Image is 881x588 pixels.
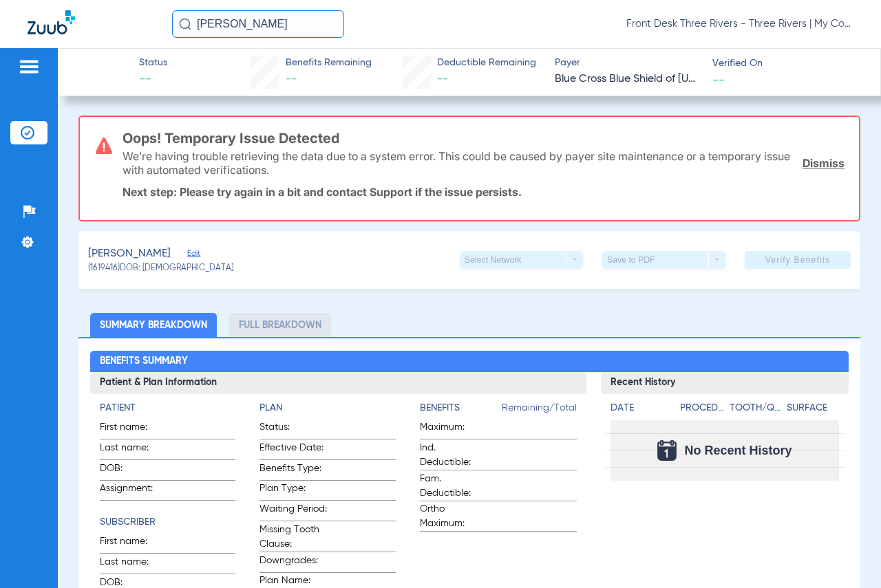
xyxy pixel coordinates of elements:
p: Next step: Please try again in a bit and contact Support if the issue persists. [123,185,845,199]
app-breakdown-title: Procedure [680,401,725,420]
h4: Subscriber [100,515,235,530]
img: Search Icon [179,18,191,30]
span: Plan Type: [259,481,327,500]
app-breakdown-title: Benefits [420,401,502,420]
app-breakdown-title: Date [611,401,668,420]
span: -- [712,72,725,87]
span: Ortho Maximum: [420,502,487,531]
span: Maximum: [420,420,487,439]
span: DOB: [100,461,167,480]
h4: Tooth/Quad [730,401,782,415]
span: Front Desk Three Rivers - Three Rivers | My Community Dental Centers [626,17,853,31]
img: Calendar [657,440,677,461]
h4: Plan [259,401,395,415]
span: -- [139,71,167,88]
h2: Benefits Summary [90,351,848,373]
span: Effective Date: [259,441,327,459]
span: Verified On [712,56,858,71]
span: (1619416) DOB: [DEMOGRAPHIC_DATA] [88,263,233,275]
input: Search for patients [172,10,344,38]
span: Benefits Type: [259,461,327,480]
span: Deductible Remaining [437,56,536,70]
li: Summary Breakdown [90,313,217,337]
img: hamburger-icon [18,58,40,75]
span: Status: [259,420,327,439]
span: Edit [187,249,200,262]
span: -- [437,74,448,85]
h4: Surface [787,401,839,415]
h4: Procedure [680,401,725,415]
span: First name: [100,420,167,439]
h4: Benefits [420,401,502,415]
span: Downgrades: [259,554,327,572]
img: error-icon [96,138,112,154]
h4: Patient [100,401,235,415]
span: Missing Tooth Clause: [259,523,327,552]
span: Ind. Deductible: [420,441,487,470]
span: Last name: [100,441,167,459]
h4: Date [611,401,668,415]
p: We’re having trouble retrieving the data due to a system error. This could be caused by payer sit... [123,149,793,177]
span: [PERSON_NAME] [88,246,171,263]
span: -- [286,74,297,85]
span: Status [139,56,167,70]
h3: Recent History [601,372,849,394]
img: Zuub Logo [28,10,75,34]
span: Blue Cross Blue Shield of [US_STATE] [555,71,701,88]
span: First name: [100,534,167,553]
span: Fam. Deductible: [420,472,487,501]
span: Assignment: [100,481,167,500]
span: Remaining/Total [502,401,577,420]
span: Waiting Period: [259,502,327,521]
h3: Oops! Temporary Issue Detected [123,131,845,145]
app-breakdown-title: Tooth/Quad [730,401,782,420]
li: Full Breakdown [229,313,331,337]
span: Payer [555,56,701,70]
span: Last name: [100,555,167,574]
app-breakdown-title: Surface [787,401,839,420]
span: Benefits Remaining [286,56,372,70]
iframe: Chat Widget [812,522,881,588]
h3: Patient & Plan Information [90,372,586,394]
a: Dismiss [803,156,845,170]
span: No Recent History [685,444,792,457]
